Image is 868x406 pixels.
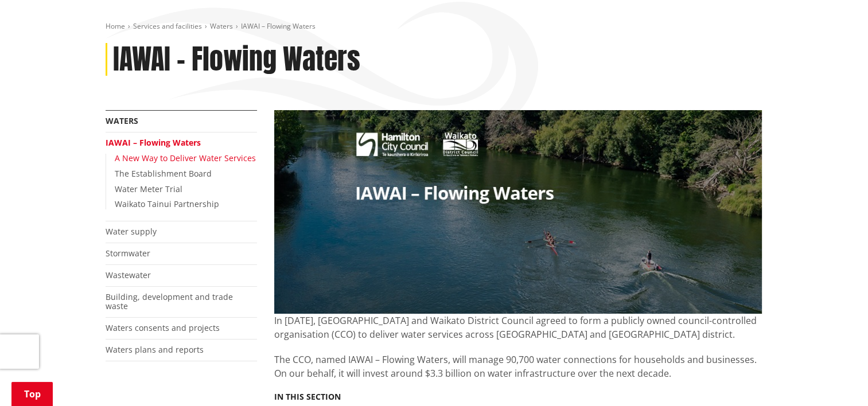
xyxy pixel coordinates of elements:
h1: IAWAI – Flowing Waters [113,43,360,76]
a: Stormwater [106,248,150,259]
a: Services and facilities [133,21,202,31]
a: Waters [106,115,138,126]
a: Home [106,21,125,31]
img: 27080 HCC Website Banner V10 [274,110,762,314]
a: Wastewater [106,270,151,280]
p: In [DATE], [GEOGRAPHIC_DATA] and Waikato District Council agreed to form a publicly owned council... [274,314,763,341]
a: A New Way to Deliver Water Services [115,153,256,163]
a: Water supply [106,226,157,237]
nav: breadcrumb [106,22,763,32]
a: Building, development and trade waste [106,291,233,312]
a: Top [11,382,53,406]
a: Waters consents and projects [106,322,220,333]
h5: In this section [274,392,341,402]
a: Waters [210,21,233,31]
a: Waikato Tainui Partnership [115,198,219,209]
a: IAWAI – Flowing Waters [106,137,201,148]
p: The CCO, named IAWAI – Flowing Waters, will manage 90,700 water connections for households and bu... [274,353,763,380]
a: Waters plans and reports [106,344,204,355]
a: The Establishment Board [115,168,212,179]
a: Water Meter Trial [115,184,182,194]
span: IAWAI – Flowing Waters [241,21,316,31]
iframe: Messenger Launcher [815,358,857,399]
